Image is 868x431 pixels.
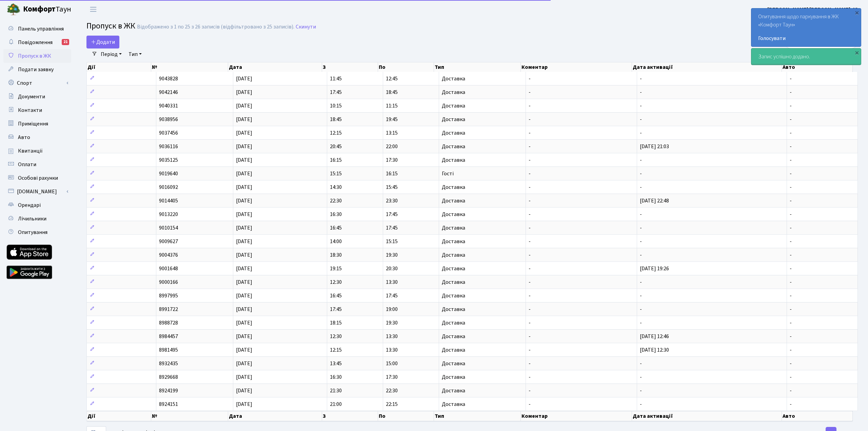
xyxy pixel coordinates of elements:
span: - [790,292,792,299]
span: Доставка [442,103,465,109]
span: [DATE] [236,360,252,367]
span: 17:45 [386,211,398,218]
button: Переключити навігацію [85,4,102,15]
span: - [790,75,792,82]
span: Таун [23,4,71,15]
th: Дата [228,411,322,421]
span: 13:30 [386,346,398,354]
a: Подати заявку [3,63,71,76]
span: - [640,400,642,408]
span: Повідомлення [18,39,53,46]
span: 18:45 [330,116,342,123]
span: Панель управління [18,25,64,33]
span: 14:30 [330,183,342,191]
th: Дії [87,411,151,421]
span: Доставка [442,130,465,136]
span: - [790,400,792,408]
span: - [529,143,531,150]
span: [DATE] [236,75,252,82]
span: 9019640 [159,170,178,177]
span: - [790,116,792,123]
span: Квитанції [18,147,43,155]
span: - [790,238,792,245]
span: Опитування [18,229,47,236]
span: - [790,373,792,381]
a: [DOMAIN_NAME] [3,185,71,198]
span: [DATE] [236,238,252,245]
span: - [529,292,531,299]
span: - [529,89,531,96]
span: 9038956 [159,116,178,123]
span: Доставка [442,347,465,353]
span: - [529,224,531,232]
span: [DATE] [236,102,252,110]
span: 9010154 [159,224,178,232]
span: 20:45 [330,143,342,150]
span: 8997995 [159,292,178,299]
span: - [640,116,642,123]
span: - [640,387,642,394]
span: 19:45 [386,116,398,123]
span: [DATE] [236,224,252,232]
span: [DATE] 12:46 [640,333,669,340]
span: Пропуск в ЖК [18,52,51,60]
span: 17:30 [386,156,398,164]
span: - [640,251,642,259]
span: Особові рахунки [18,174,58,182]
span: - [529,373,531,381]
span: 18:15 [330,319,342,327]
span: - [640,156,642,164]
span: Доставка [442,307,465,312]
span: Доставка [442,293,465,298]
th: По [378,62,434,72]
span: [DATE] [236,197,252,204]
span: Доставка [442,212,465,217]
span: [DATE] [236,292,252,299]
span: [DATE] [236,116,252,123]
span: - [529,278,531,286]
span: 9037456 [159,129,178,137]
span: 8988728 [159,319,178,327]
th: Дата активації [632,62,782,72]
span: - [790,278,792,286]
span: [DATE] 21:03 [640,143,669,150]
span: 8932435 [159,360,178,367]
span: 23:30 [386,197,398,204]
span: [DATE] [236,373,252,381]
span: 12:15 [330,346,342,354]
span: - [790,102,792,110]
span: 16:30 [330,373,342,381]
a: Опитування [3,226,71,239]
span: - [640,224,642,232]
span: - [790,306,792,313]
span: - [529,251,531,259]
span: - [640,373,642,381]
span: 20:30 [386,265,398,272]
span: - [529,360,531,367]
span: 21:00 [330,400,342,408]
span: 17:45 [386,292,398,299]
span: 17:45 [330,306,342,313]
span: 9000166 [159,278,178,286]
span: 12:30 [330,333,342,340]
span: - [790,360,792,367]
span: Доставка [442,374,465,380]
span: - [790,170,792,177]
a: Період [98,48,124,60]
a: Додати [86,36,119,48]
span: - [529,129,531,137]
span: - [790,143,792,150]
span: - [640,75,642,82]
span: 9001648 [159,265,178,272]
span: 21:30 [330,387,342,394]
span: Оплати [18,161,36,168]
span: - [640,306,642,313]
span: Доставка [442,144,465,149]
span: - [640,211,642,218]
span: [DATE] 22:48 [640,197,669,204]
span: 22:00 [386,143,398,150]
span: 22:30 [330,197,342,204]
span: 14:00 [330,238,342,245]
span: - [790,251,792,259]
span: - [529,102,531,110]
